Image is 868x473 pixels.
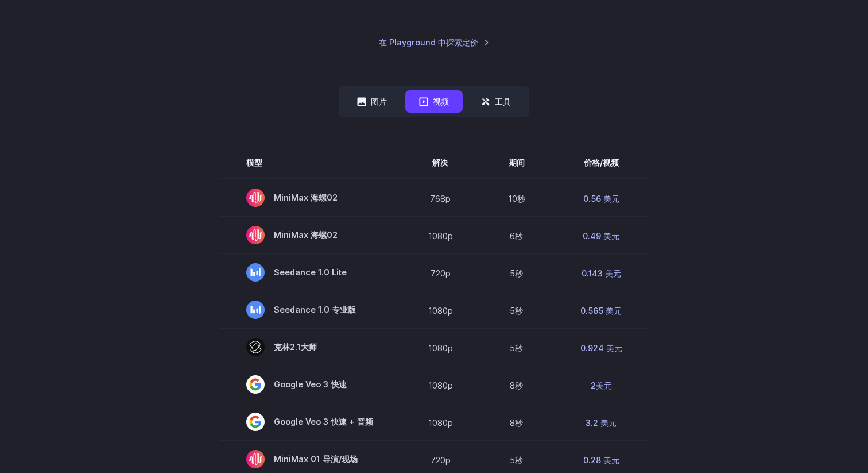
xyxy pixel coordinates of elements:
font: 0.49 美元 [583,230,619,240]
font: 0.56 美元 [583,193,619,203]
font: MiniMax 海螺02 [274,193,338,202]
font: 5秒 [510,455,523,464]
font: MiniMax 01 导演/现场 [274,454,358,464]
font: 1080p [428,380,453,390]
font: 期间 [509,157,525,167]
font: 6秒 [510,230,523,240]
font: Seedance 1.0 专业版 [274,305,356,314]
font: 视频 [433,97,449,106]
font: 5秒 [510,343,523,352]
font: Google Veo 3 快速 [274,379,347,389]
font: 2美元 [591,380,612,390]
font: 1080p [428,343,453,352]
font: 解决 [432,157,448,167]
font: 720p [431,455,451,464]
font: 8秒 [510,417,523,427]
font: Seedance 1.0 Lite [274,267,347,277]
font: 模型 [246,157,262,167]
font: 3.2 美元 [586,417,617,427]
font: 0.924 美元 [580,343,622,352]
font: 工具 [495,97,511,106]
font: MiniMax 海螺02 [274,230,338,240]
font: 10秒 [508,193,525,203]
font: 在 Playground 中探索定价 [379,37,478,47]
font: 图片 [371,97,387,106]
font: 720p [431,268,451,278]
font: 1080p [428,417,453,427]
font: 1080p [428,305,453,315]
font: 5秒 [510,268,523,278]
font: 0.143 美元 [582,268,621,278]
font: 克林2.1大师 [274,342,317,352]
font: 768p [430,193,451,203]
font: Google Veo 3 快速 + 音频 [274,417,373,426]
font: 5秒 [510,305,523,315]
font: 0.28 美元 [583,455,619,464]
font: 0.565 美元 [580,305,622,315]
font: 价格/视频 [584,157,619,167]
font: 8秒 [510,380,523,390]
a: 在 Playground 中探索定价 [379,36,490,49]
font: 1080p [428,230,453,240]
